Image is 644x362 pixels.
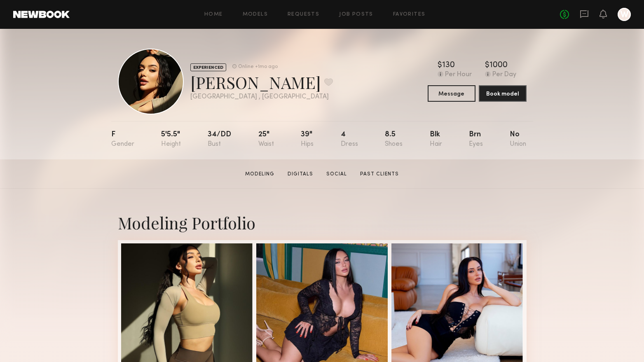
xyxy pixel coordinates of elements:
[111,131,134,148] div: F
[288,12,319,17] a: Requests
[242,170,278,178] a: Modeling
[204,12,223,17] a: Home
[618,8,631,21] a: W
[190,93,333,100] div: [GEOGRAPHIC_DATA] , [GEOGRAPHIC_DATA]
[357,170,402,178] a: Past Clients
[428,85,475,102] button: Message
[243,12,268,17] a: Models
[430,131,442,148] div: Blk
[323,170,350,178] a: Social
[510,131,526,148] div: No
[339,12,373,17] a: Job Posts
[118,212,527,234] div: Modeling Portfolio
[238,64,278,70] div: Online +1mo ago
[492,71,516,79] div: Per Day
[385,131,403,148] div: 8.5
[393,12,426,17] a: Favorites
[208,131,231,148] div: 34/dd
[479,85,527,102] button: Book model
[489,61,508,70] div: 1000
[438,61,442,70] div: $
[469,131,483,148] div: Brn
[258,131,274,148] div: 25"
[161,131,181,148] div: 5'5.5"
[284,170,316,178] a: Digitals
[301,131,314,148] div: 39"
[190,71,333,93] div: [PERSON_NAME]
[485,61,489,70] div: $
[341,131,358,148] div: 4
[442,61,455,70] div: 130
[445,71,472,79] div: Per Hour
[190,63,226,71] div: EXPERIENCED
